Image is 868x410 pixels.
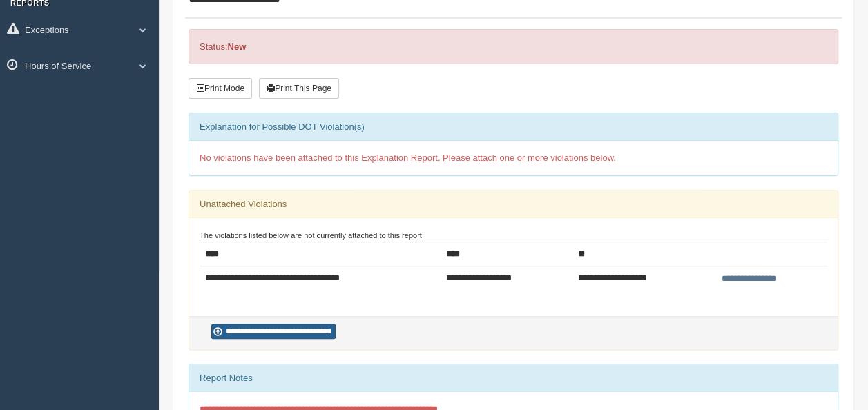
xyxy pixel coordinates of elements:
div: Status: [189,29,838,64]
span: No violations have been attached to this Explanation Report. Please attach one or more violations... [200,153,616,163]
div: Report Notes [189,364,838,392]
div: Unattached Violations [189,191,838,218]
button: Print Mode [189,78,252,99]
small: The violations listed below are not currently attached to this report: [200,231,424,240]
button: Print This Page [259,78,339,99]
strong: New [227,41,246,52]
div: Explanation for Possible DOT Violation(s) [189,113,838,141]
